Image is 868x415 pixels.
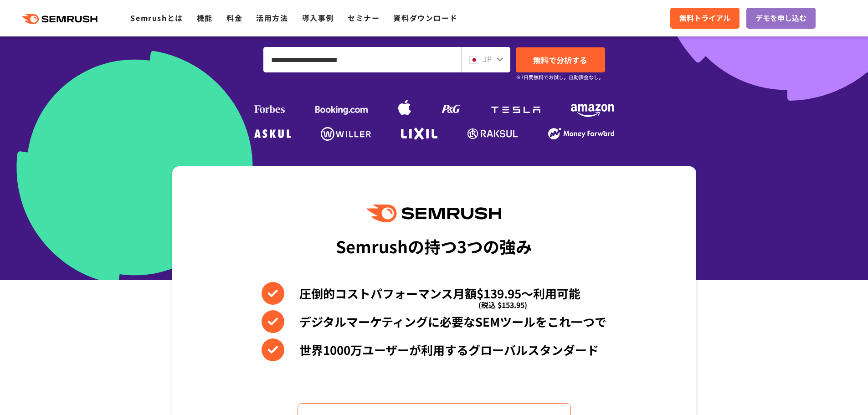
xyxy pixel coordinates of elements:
a: 無料で分析する [516,47,605,72]
a: Semrushとは [130,12,183,23]
a: 活用方法 [256,12,288,23]
span: JP [483,53,492,64]
span: デモを申し込む [755,12,806,24]
li: 世界1000万ユーザーが利用するグローバルスタンダード [262,338,606,361]
span: 無料で分析する [533,54,587,66]
a: 機能 [197,12,213,23]
small: ※7日間無料でお試し。自動課金なし。 [516,73,604,82]
div: Semrushの持つ3つの強み [336,229,532,263]
a: セミナー [348,12,380,23]
a: デモを申し込む [746,8,816,29]
img: Semrush [367,205,501,222]
a: 資料ダウンロード [393,12,457,23]
input: ドメイン、キーワードまたはURLを入力してください [264,47,461,72]
a: 無料トライアル [670,8,740,29]
a: 導入事例 [302,12,334,23]
li: デジタルマーケティングに必要なSEMツールをこれ一つで [262,310,606,333]
span: 無料トライアル [679,12,730,24]
span: (税込 $153.95) [478,293,527,316]
a: 料金 [226,12,242,23]
li: 圧倒的コストパフォーマンス月額$139.95〜利用可能 [262,282,606,305]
